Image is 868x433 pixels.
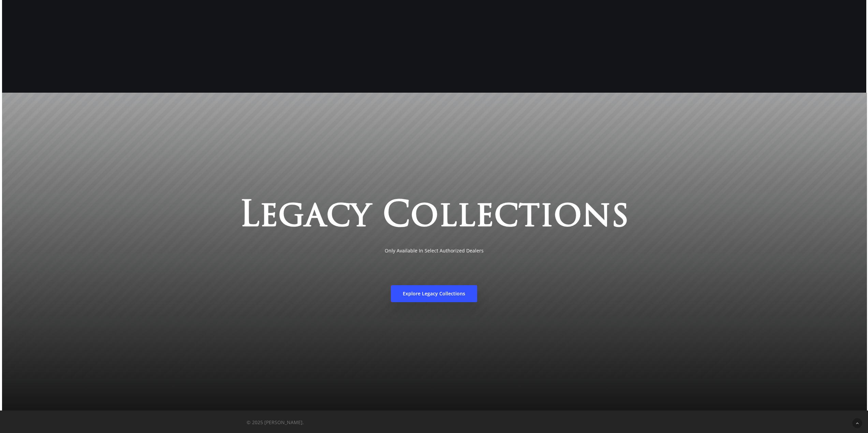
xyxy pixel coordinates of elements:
[410,197,439,238] span: o
[326,197,351,238] span: c
[582,197,611,238] span: n
[540,197,554,238] span: i
[305,197,326,238] span: a
[391,285,477,302] a: Explore Legacy Collections
[611,197,629,238] span: s
[439,197,457,238] span: l
[351,197,371,238] span: y
[278,197,305,238] span: g
[382,197,410,238] span: C
[518,197,540,238] span: t
[239,197,260,238] span: L
[494,197,518,238] span: c
[88,197,780,238] h3: Legacy Collections
[88,246,780,255] p: Only Available In Select Authorized Dealers
[260,197,278,238] span: e
[554,197,582,238] span: o
[247,419,399,426] p: © 2025 [PERSON_NAME].
[852,418,862,428] a: Back to top
[457,197,475,238] span: l
[475,197,494,238] span: e
[403,290,465,297] span: Explore Legacy Collections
